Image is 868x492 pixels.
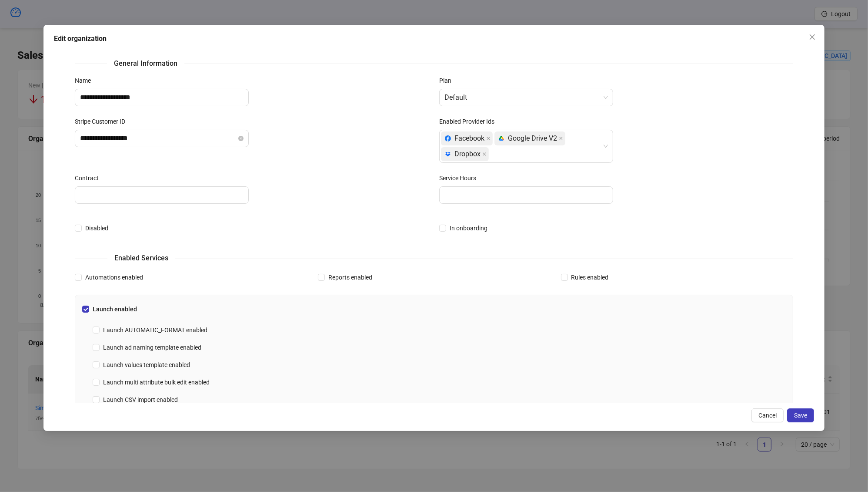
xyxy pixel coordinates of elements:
button: Save [787,408,814,422]
div: Edit organization [54,34,814,44]
div: Google Drive V2 [498,132,557,145]
div: Dropbox [445,148,481,161]
span: Launch CSV import enabled [100,395,181,404]
label: Service Hours [439,173,482,183]
span: Launch multi attribute bulk edit enabled [100,377,213,387]
span: Launch values template enabled [100,360,194,370]
button: Cancel [751,408,784,422]
span: Launch ad naming template enabled [100,343,205,352]
span: Default [444,89,608,106]
input: Contract [75,186,249,204]
input: Service Hours [439,186,613,204]
span: In onboarding [446,223,491,233]
span: Launch enabled [89,304,140,314]
span: Enabled Services [107,253,175,263]
input: Stripe Customer ID [80,133,237,144]
label: Enabled Provider Ids [439,117,500,126]
span: Rules enabled [568,273,612,282]
span: Automations enabled [82,273,147,282]
div: Facebook [445,132,484,145]
span: close [482,152,487,156]
span: close [809,34,816,40]
span: Cancel [758,411,777,418]
span: Disabled [82,223,112,233]
span: close [486,136,491,141]
input: Name [75,89,249,106]
span: General Information [107,58,184,69]
span: Launch AUTOMATIC_FORMAT enabled [100,325,211,335]
span: Save [794,411,807,418]
label: Plan [439,76,457,85]
button: close-circle [238,136,244,141]
button: Close [805,30,819,44]
label: Name [75,76,97,85]
span: close [559,136,563,141]
label: Contract [75,173,104,183]
span: Reports enabled [325,273,376,282]
label: Stripe Customer ID [75,117,131,126]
